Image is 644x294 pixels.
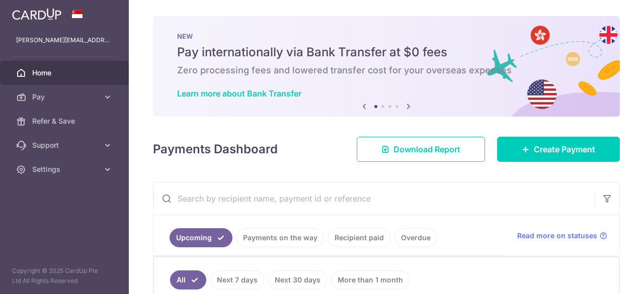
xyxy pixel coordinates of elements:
[517,231,607,241] a: Read more on statuses
[32,68,99,78] span: Home
[210,270,264,289] a: Next 7 days
[268,270,327,289] a: Next 30 days
[177,88,301,99] a: Learn more about Bank Transfer
[497,137,620,162] a: Create Payment
[328,228,390,247] a: Recipient paid
[12,8,61,20] img: CardUp
[32,92,99,102] span: Pay
[32,164,99,174] span: Settings
[153,140,278,158] h4: Payments Dashboard
[177,64,596,76] h6: Zero processing fees and lowered transfer cost for your overseas expenses
[331,270,410,289] a: More than 1 month
[177,44,596,60] h5: Pay internationally via Bank Transfer at $0 fees
[394,228,437,247] a: Overdue
[153,16,620,117] img: Bank transfer banner
[534,143,595,155] span: Create Payment
[357,137,485,162] a: Download Report
[16,35,113,45] p: [PERSON_NAME][EMAIL_ADDRESS][DOMAIN_NAME]
[32,116,99,126] span: Refer & Save
[236,228,324,247] a: Payments on the way
[177,32,596,40] p: NEW
[32,140,99,150] span: Support
[153,182,595,215] input: Search by recipient name, payment id or reference
[170,270,206,289] a: All
[517,231,597,241] span: Read more on statuses
[393,143,460,155] span: Download Report
[170,228,232,247] a: Upcoming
